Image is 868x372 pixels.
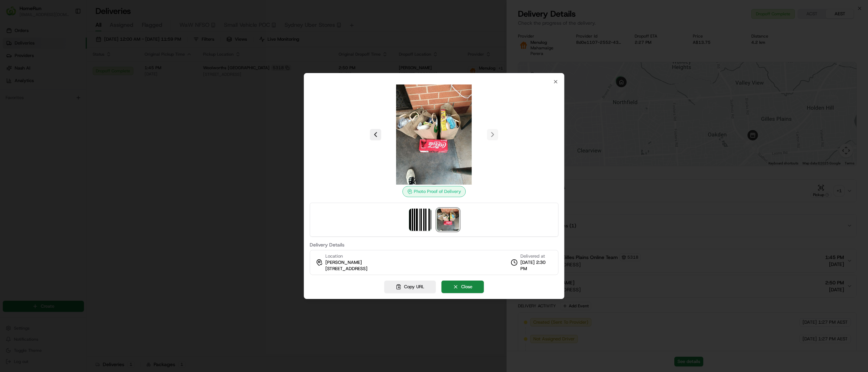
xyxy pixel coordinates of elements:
[520,253,552,259] span: Delivered at
[310,242,558,247] label: Delivery Details
[325,253,343,259] span: Location
[437,209,459,231] img: photo_proof_of_delivery image
[402,186,466,197] div: Photo Proof of Delivery
[325,259,362,266] span: [PERSON_NAME]
[325,266,367,272] span: [STREET_ADDRESS]
[409,209,431,231] img: barcode_scan_on_pickup image
[384,84,484,185] img: photo_proof_of_delivery image
[384,281,436,293] button: Copy URL
[441,281,484,293] button: Close
[520,259,552,272] span: [DATE] 2:30 PM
